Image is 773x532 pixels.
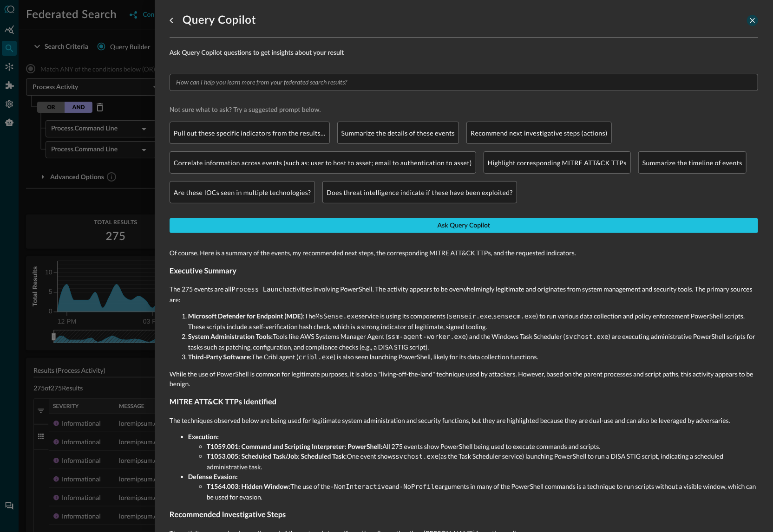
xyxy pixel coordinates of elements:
[188,352,758,363] li: The Cribl agent ( ) is also seen launching PowerShell, likely for its data collection functions.
[170,106,758,114] span: Not sure what to ask? Try a suggested prompt below.
[395,453,439,461] code: svchost.exe
[188,353,252,361] strong: Third-Party Software:
[466,122,612,144] div: Recommend next investigative steps (actions)
[170,218,758,233] button: Ask Query Copilot
[471,128,608,138] p: Recommend next investigative steps (actions)
[188,473,238,480] strong: Defense Evasion:
[172,77,754,88] input: How can I help you learn more from your federated search results?
[170,248,758,258] p: Of course. Here is a summary of the events, my recommended next steps, the corresponding MITRE AT...
[337,122,459,144] div: Summarize the details of these events
[565,333,609,341] code: svchost.exe
[207,441,758,451] li: All 275 events show PowerShell being used to execute commands and scripts.
[207,482,290,490] strong: T1564.003: Hidden Window:
[188,331,758,352] li: Tools like AWS Systems Manager Agent ( ) and the Windows Task Scheduler ( ) are executing adminis...
[170,284,758,305] p: The 275 events are all activities involving PowerShell. The activity appears to be overwhelmingly...
[170,122,330,144] div: Pull out these specific indicators from the results…
[400,483,439,491] code: -NoProfile
[327,188,513,197] p: Does threat intelligence indicate if these have been exploited?
[322,181,517,203] div: Does threat intelligence indicate if these have been exploited?
[174,188,311,197] p: Are these IOCs seen in multiple technologies?
[388,333,466,341] code: ssm-agent-worker.exe
[170,266,236,275] strong: Executive Summary
[170,415,758,425] p: The techniques observed below are being used for legitimate system administration and security fu...
[170,397,276,406] strong: MITRE ATT&CK TTPs Identified
[188,312,305,320] strong: Microsoft Defender for Endpoint (MDE):
[170,151,476,174] div: Correlate information across events (such as: user to host to asset; email to authentication to a...
[174,128,326,138] p: Pull out these specific indicators from the results…
[438,220,490,232] div: Ask Query Copilot
[298,354,334,361] code: cribl.exe
[484,151,631,174] div: Highlight corresponding MITRE ATT&CK TTPs
[174,158,472,168] p: Correlate information across events (such as: user to host to asset; email to authentication to a...
[188,433,219,441] strong: Execution:
[170,510,286,519] strong: Recommended Investigative Steps
[638,151,747,174] div: Summarize the timeline of events
[341,128,455,138] p: Summarize the details of these events
[449,313,492,320] code: senseir.exe
[207,442,382,450] strong: T1059.001: Command and Scripting Interpreter: PowerShell:
[164,13,179,28] button: go back
[493,313,537,320] code: sensecm.exe
[231,286,286,293] code: Process Launch
[170,181,315,203] div: Are these IOCs seen in multiple technologies?
[642,158,742,168] p: Summarize the timeline of events
[183,13,256,28] h1: Query Copilot
[488,158,627,168] p: Highlight corresponding MITRE ATT&CK TTPs
[330,483,389,491] code: -NonInteractive
[188,311,758,331] li: The service is using its components ( , ) to run various data collection and policy enforcement P...
[188,332,273,340] strong: System Administration Tools:
[207,451,758,472] li: One event shows (as the Task Scheduler service) launching PowerShell to run a DISA STIG script, i...
[315,313,359,320] code: MsSense.exe
[207,452,347,460] strong: T1053.005: Scheduled Task/Job: Scheduled Task:
[207,481,758,502] li: The use of the and arguments in many of the PowerShell commands is a technique to run scripts wit...
[747,15,758,26] button: close-drawer
[170,369,758,389] p: While the use of PowerShell is common for legitimate purposes, it is also a "living-off-the-land"...
[170,49,758,59] span: Ask Query Copilot questions to get insights about your result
